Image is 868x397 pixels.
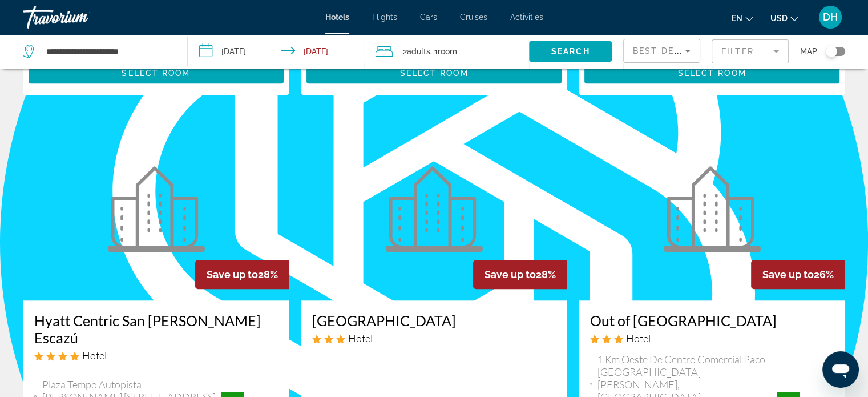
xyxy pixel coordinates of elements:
[732,14,742,23] span: en
[301,118,567,300] a: Hotel image
[438,47,457,56] span: Room
[579,118,845,300] a: Hotel image
[762,268,814,280] span: Save up to
[590,332,834,344] div: 3 star Hotel
[751,260,845,289] div: 26%
[551,47,590,56] span: Search
[312,332,556,344] div: 3 star Hotel
[590,312,834,329] a: Out of [GEOGRAPHIC_DATA]
[348,332,373,344] span: Hotel
[188,34,364,69] button: Check-in date: Feb 15, 2026 Check-out date: Feb 21, 2026
[195,260,289,289] div: 28%
[34,349,278,362] div: 4 star Hotel
[430,43,457,59] span: , 1
[626,332,651,344] span: Hotel
[800,43,817,59] span: Map
[584,63,839,83] button: Select Room
[306,65,562,78] a: Select Room
[510,13,543,22] a: Activities
[386,166,483,252] img: Hotel image
[29,63,284,83] button: Select Room
[306,63,562,83] button: Select Room
[403,43,430,59] span: 2
[815,5,845,29] button: User Menu
[822,351,859,388] iframe: Button to launch messaging window
[82,349,107,362] span: Hotel
[677,69,746,78] span: Select Room
[584,65,839,78] a: Select Room
[770,10,798,26] button: Change currency
[529,41,612,62] button: Search
[770,14,788,23] span: USD
[23,118,289,300] a: Hotel image
[420,13,437,22] a: Cars
[34,312,278,346] a: Hyatt Centric San [PERSON_NAME] Escazú
[207,268,258,280] span: Save up to
[122,69,190,78] span: Select Room
[460,13,487,22] a: Cruises
[29,65,284,78] a: Select Room
[312,312,556,329] a: [GEOGRAPHIC_DATA]
[732,10,753,26] button: Change language
[399,69,468,78] span: Select Room
[817,46,845,57] button: Toggle map
[372,13,397,22] a: Flights
[473,260,567,289] div: 28%
[633,46,692,55] span: Best Deals
[23,2,137,32] a: Travorium
[325,13,349,22] a: Hotels
[364,34,529,69] button: Travelers: 2 adults, 0 children
[407,47,430,56] span: Adults
[664,166,761,252] img: Hotel image
[108,166,205,252] img: Hotel image
[712,39,789,64] button: Filter
[633,44,691,58] mat-select: Sort by
[823,11,838,23] span: DH
[485,268,536,280] span: Save up to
